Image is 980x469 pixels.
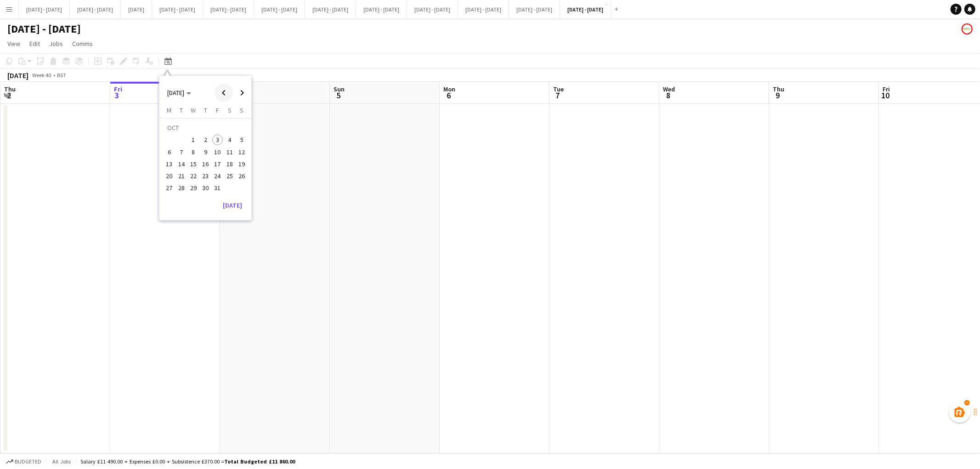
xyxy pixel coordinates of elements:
button: [DATE] - [DATE] [356,0,407,18]
span: [DATE] [167,89,184,97]
button: [DATE] - [DATE] [407,0,458,18]
div: [DATE] [7,71,28,80]
button: 06-10-2025 [163,146,175,158]
span: 3 [113,90,122,101]
button: 10-10-2025 [211,146,223,158]
button: 23-10-2025 [199,170,211,182]
span: 10 [212,147,223,158]
button: 24-10-2025 [211,170,223,182]
span: M [167,106,171,114]
span: 4 [224,135,235,146]
span: 6 [442,90,455,101]
span: 20 [164,170,175,181]
button: 28-10-2025 [176,182,187,194]
span: 7 [176,147,187,158]
button: 27-10-2025 [163,182,175,194]
span: 26 [236,170,247,181]
h1: [DATE] - [DATE] [7,22,81,36]
span: View [7,40,20,48]
app-user-avatar: Programmes & Operations [962,23,973,34]
button: 15-10-2025 [187,158,199,170]
button: [DATE] - [DATE] [70,0,121,18]
div: Salary £11 490.00 + Expenses £0.00 + Subsistence £370.00 = [80,458,295,465]
a: View [4,38,24,50]
button: [DATE] - [DATE] [19,0,70,18]
button: 22-10-2025 [187,170,199,182]
span: 23 [200,170,211,181]
span: 14 [176,158,187,170]
span: 16 [200,158,211,170]
button: 14-10-2025 [176,158,187,170]
a: Jobs [45,38,67,50]
span: Total Budgeted £11 860.00 [224,458,295,465]
button: [DATE] - [DATE] [152,0,203,18]
span: S [240,106,244,114]
button: 29-10-2025 [187,182,199,194]
span: 25 [224,170,235,181]
span: Wed [663,85,675,93]
span: 2 [200,135,211,146]
span: 13 [164,158,175,170]
span: 6 [164,147,175,158]
span: Fri [883,85,890,93]
span: 5 [332,90,345,101]
span: 8 [662,90,675,101]
span: 24 [212,170,223,181]
span: 21 [176,170,187,181]
span: T [204,106,207,114]
span: 12 [236,147,247,158]
button: [DATE] - [DATE] [509,0,560,18]
button: 04-10-2025 [224,134,236,146]
button: 11-10-2025 [224,146,236,158]
span: Week 40 [30,72,53,79]
button: [DATE] - [DATE] [254,0,305,18]
span: Tue [553,85,564,93]
button: 20-10-2025 [163,170,175,182]
button: 13-10-2025 [163,158,175,170]
button: 26-10-2025 [236,170,248,182]
button: 01-10-2025 [187,134,199,146]
button: 16-10-2025 [199,158,211,170]
button: [DATE] [121,0,152,18]
button: Budgeted [5,457,43,467]
span: 22 [188,170,199,181]
span: 27 [164,183,175,194]
span: 5 [236,135,247,146]
div: BST [57,72,66,79]
button: 18-10-2025 [224,158,236,170]
button: Previous month [215,84,233,102]
button: [DATE] - [DATE] [458,0,509,18]
span: Thu [4,85,16,93]
button: 30-10-2025 [199,182,211,194]
button: Next month [233,84,251,102]
span: 31 [212,183,223,194]
span: 10 [881,90,890,101]
td: OCT [163,122,248,134]
span: Sun [334,85,345,93]
span: 30 [200,183,211,194]
span: S [228,106,232,114]
a: Edit [26,38,44,50]
button: 21-10-2025 [176,170,187,182]
span: 19 [236,158,247,170]
button: 12-10-2025 [236,146,248,158]
button: 09-10-2025 [199,146,211,158]
span: 29 [188,183,199,194]
span: Comms [72,40,93,48]
button: [DATE] - [DATE] [560,0,611,18]
button: 08-10-2025 [187,146,199,158]
span: 9 [771,90,784,101]
span: Budgeted [15,458,41,465]
span: 9 [200,147,211,158]
span: All jobs [51,458,73,465]
button: 02-10-2025 [199,134,211,146]
span: 7 [552,90,564,101]
span: W [191,106,196,114]
button: 31-10-2025 [211,182,223,194]
button: [DATE] - [DATE] [203,0,254,18]
button: Choose month and year [164,85,195,101]
button: 05-10-2025 [236,134,248,146]
span: 3 [212,135,223,146]
a: Comms [68,38,96,50]
button: 03-10-2025 [211,134,223,146]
